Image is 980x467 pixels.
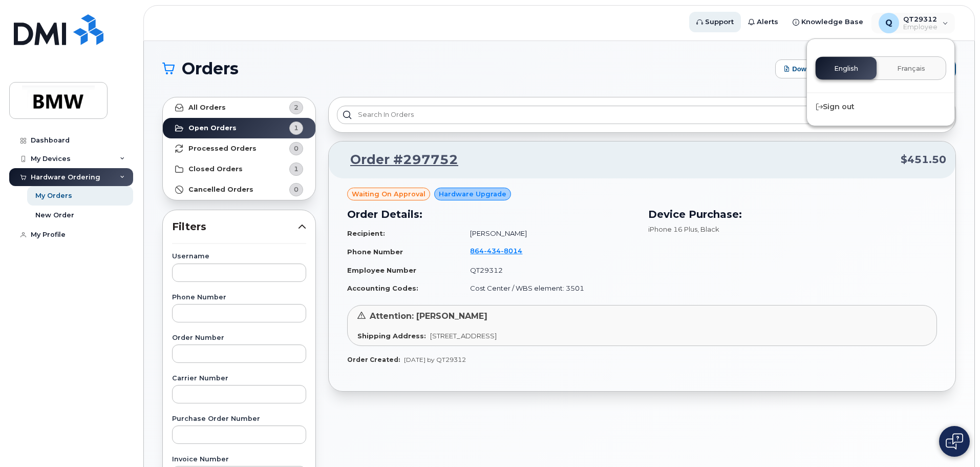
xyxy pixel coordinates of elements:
[182,61,239,76] span: Orders
[352,189,425,199] span: Waiting On Approval
[461,225,636,242] td: [PERSON_NAME]
[347,356,400,363] strong: Order Created:
[430,332,497,340] span: [STREET_ADDRESS]
[484,247,501,255] span: 434
[697,225,719,233] span: , Black
[946,433,963,450] img: Open chat
[294,185,299,194] span: 0
[172,456,306,463] label: Invoice Number
[461,279,636,297] td: Cost Center / WBS element: 3501
[337,106,947,124] input: Search in orders
[294,164,299,174] span: 1
[188,186,253,194] strong: Cancelled Orders
[347,207,636,222] h3: Order Details:
[172,375,306,382] label: Carrier Number
[648,225,697,233] span: iPhone 16 Plus
[347,229,385,237] strong: Recipient:
[172,416,306,422] label: Purchase Order Number
[775,59,876,78] button: Download Excel Report
[807,97,954,116] div: Sign out
[188,145,257,153] strong: Processed Orders
[404,356,466,363] span: [DATE] by QT29312
[461,261,636,279] td: QT29312
[347,248,403,256] strong: Phone Number
[188,165,243,173] strong: Closed Orders
[439,189,506,199] span: Hardware Upgrade
[163,138,315,159] a: Processed Orders0
[172,294,306,301] label: Phone Number
[648,207,937,222] h3: Device Purchase:
[172,335,306,341] label: Order Number
[294,144,299,153] span: 0
[370,311,487,321] span: Attention: [PERSON_NAME]
[357,332,426,340] strong: Shipping Address:
[172,219,298,234] span: Filters
[470,247,522,255] span: 864
[163,97,315,118] a: All Orders2
[501,247,522,255] span: 8014
[347,284,418,292] strong: Accounting Codes:
[470,247,535,255] a: 8644348014
[901,152,946,167] span: $451.50
[188,104,226,112] strong: All Orders
[163,118,315,138] a: Open Orders1
[172,253,306,260] label: Username
[338,151,458,169] a: Order #297752
[347,266,416,274] strong: Employee Number
[163,179,315,200] a: Cancelled Orders0
[294,123,299,133] span: 1
[294,103,299,112] span: 2
[163,159,315,179] a: Closed Orders1
[188,124,237,132] strong: Open Orders
[897,65,925,73] span: Français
